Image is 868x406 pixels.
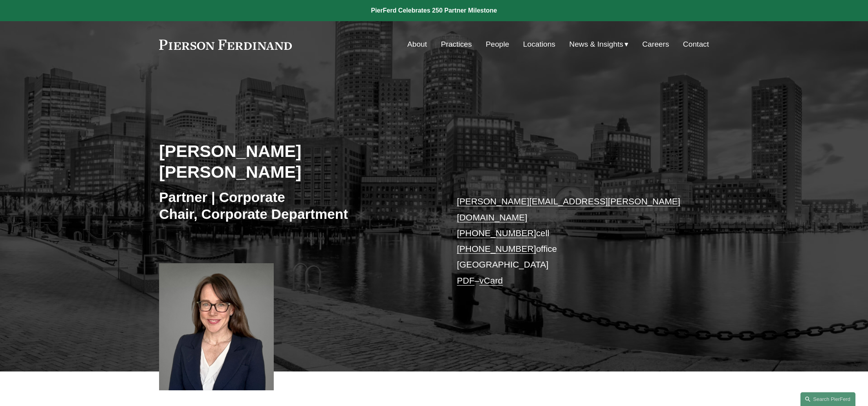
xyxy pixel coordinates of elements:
p: cell office [GEOGRAPHIC_DATA] – [457,194,686,289]
a: [PHONE_NUMBER] [457,244,536,254]
a: People [486,37,509,52]
a: Contact [683,37,709,52]
a: About [407,37,427,52]
h2: [PERSON_NAME] [PERSON_NAME] [159,141,434,182]
a: Locations [523,37,555,52]
a: Search this site [800,392,855,406]
a: Careers [642,37,669,52]
a: [PHONE_NUMBER] [457,228,536,238]
a: Practices [441,37,472,52]
span: News & Insights [569,38,623,51]
a: folder dropdown [569,37,628,52]
a: PDF [457,276,474,286]
a: vCard [480,276,503,286]
h3: Partner | Corporate Chair, Corporate Department [159,189,434,223]
a: [PERSON_NAME][EMAIL_ADDRESS][PERSON_NAME][DOMAIN_NAME] [457,197,680,222]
